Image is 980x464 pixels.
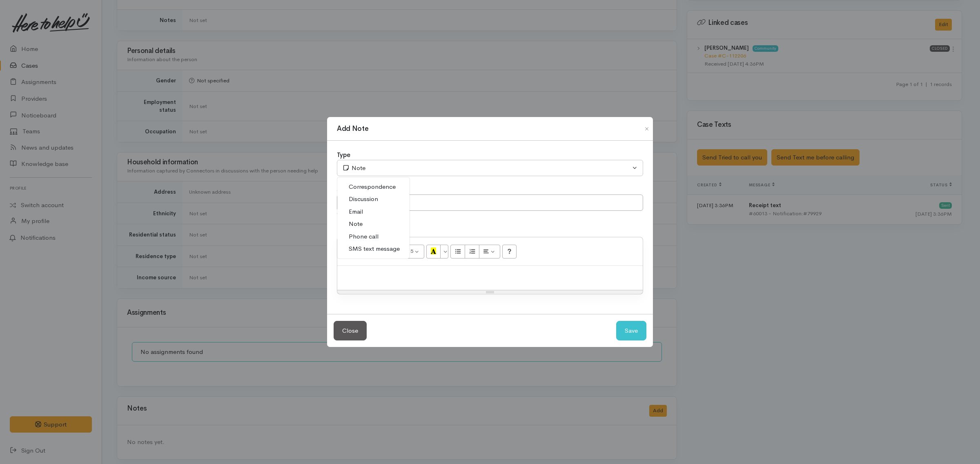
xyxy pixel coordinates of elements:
[337,211,643,219] div: What's this note about?
[440,245,448,259] button: More Color
[334,321,367,341] button: Close
[502,245,517,259] button: Help
[349,182,396,192] span: Correspondence
[349,232,379,241] span: Phone call
[349,219,363,229] span: Note
[349,194,378,204] span: Discussion
[342,164,630,173] div: Note
[640,124,653,134] button: Close
[465,245,479,259] button: Ordered list (CTRL+SHIFT+NUM8)
[337,150,350,160] label: Type
[349,207,363,217] span: Email
[616,321,646,341] button: Save
[426,245,441,259] button: Recent Color
[337,124,368,134] h1: Add Note
[349,244,400,254] span: SMS text message
[450,245,465,259] button: Unordered list (CTRL+SHIFT+NUM7)
[403,245,424,259] button: Font Size
[408,247,413,254] span: 15
[479,245,500,259] button: Paragraph
[337,290,643,294] div: Resize
[337,160,643,177] button: Note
